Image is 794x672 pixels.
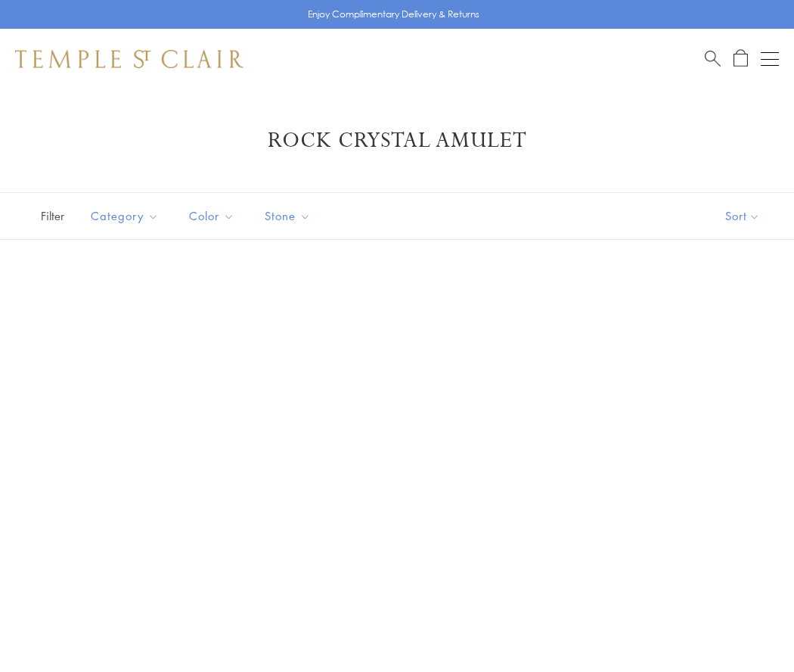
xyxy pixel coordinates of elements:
[83,207,170,226] span: Category
[79,199,170,233] button: Category
[181,207,246,226] span: Color
[257,207,322,226] span: Stone
[734,49,748,68] a: Open Shopping Bag
[15,50,243,68] img: Temple St. Clair
[178,199,246,233] button: Color
[38,127,756,154] h1: Rock Crystal Amulet
[253,199,322,233] button: Stone
[761,50,779,68] button: Open navigation
[691,193,794,239] button: Show sort by
[705,49,721,68] a: Search
[308,7,479,22] p: Enjoy Complimentary Delivery & Returns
